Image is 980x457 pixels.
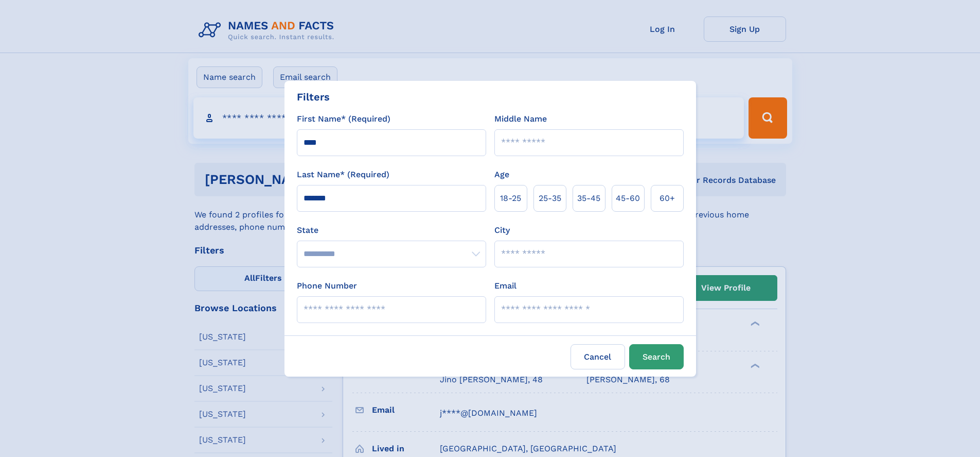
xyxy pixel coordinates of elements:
[629,344,684,369] button: Search
[297,89,330,105] div: Filters
[577,192,600,205] span: 35‑45
[616,192,640,205] span: 45‑60
[494,224,510,236] label: City
[297,280,357,292] label: Phone Number
[539,192,561,205] span: 25‑35
[297,224,486,236] label: State
[297,113,390,125] label: First Name* (Required)
[297,168,389,181] label: Last Name* (Required)
[660,192,675,205] span: 60+
[494,113,547,125] label: Middle Name
[494,168,509,181] label: Age
[571,344,625,369] label: Cancel
[500,192,521,205] span: 18‑25
[494,280,516,292] label: Email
